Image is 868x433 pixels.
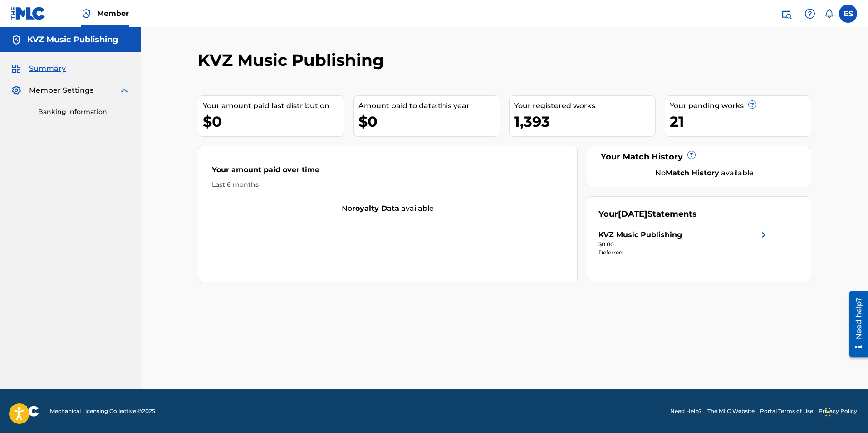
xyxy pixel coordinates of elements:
div: Last 6 months [212,180,564,189]
iframe: Chat Widget [823,389,868,433]
div: $0.00 [598,240,769,249]
div: Your amount paid last distribution [203,100,344,111]
div: 21 [670,111,811,132]
a: Banking Information [38,107,130,117]
a: KVZ Music Publishingright chevron icon$0.00Deferred [598,229,769,257]
div: KVZ Music Publishing [598,229,682,240]
div: Your Statements [598,208,697,220]
img: Summary [11,63,22,74]
div: Help [801,5,819,23]
h2: KVZ Music Publishing [198,50,388,70]
img: right chevron icon [758,229,769,240]
img: Top Rightsholder [81,8,92,19]
img: expand [119,85,130,96]
strong: royalty data [352,204,399,213]
div: $0 [358,111,500,132]
img: logo [11,406,39,417]
a: Need Help? [670,407,702,415]
span: Mechanical Licensing Collective © 2025 [50,407,155,415]
div: $0 [203,111,344,132]
span: ? [688,151,695,159]
img: Member Settings [11,85,22,96]
img: help [804,8,815,19]
img: Accounts [11,35,22,45]
strong: Match History [666,169,719,177]
img: search [781,8,792,19]
span: Member [97,8,129,19]
iframe: Resource Center [843,288,868,361]
a: Portal Terms of Use [760,407,813,415]
a: Privacy Policy [819,407,857,415]
span: Member Settings [29,85,93,96]
div: User Menu [839,5,857,23]
div: 1,393 [514,111,655,132]
a: The MLC Website [707,407,755,415]
div: Плъзни [825,398,831,426]
div: No available [610,168,799,179]
div: Amount paid to date this year [358,100,500,111]
span: [DATE] [618,209,647,219]
div: Deferred [598,249,769,257]
div: Your registered works [514,100,655,111]
div: Your Match History [598,151,799,163]
img: MLC Logo [11,7,46,20]
div: Notifications [824,9,834,18]
h5: KVZ Music Publishing [27,35,118,45]
div: Your amount paid over time [212,164,564,180]
span: Summary [29,63,66,74]
div: No available [198,203,578,214]
div: Джаджи за чат [823,389,868,433]
span: ? [749,101,756,108]
div: Your pending works [670,100,811,111]
a: SummarySummary [11,63,66,74]
a: Public Search [777,5,795,23]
